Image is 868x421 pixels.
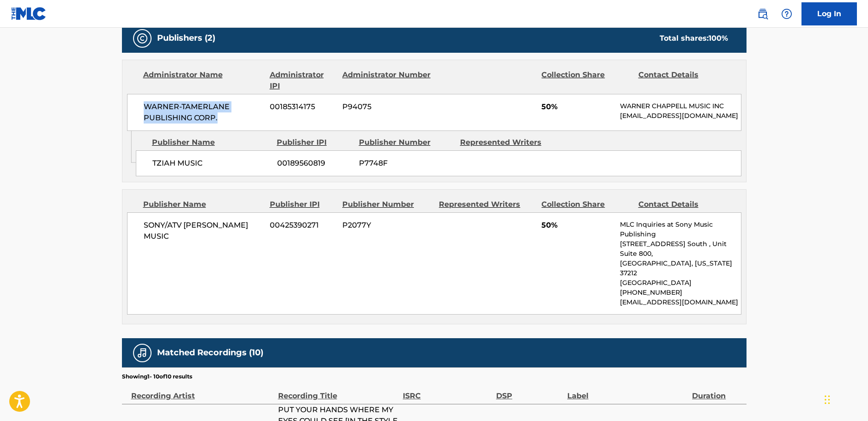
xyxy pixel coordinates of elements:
[541,220,613,231] span: 50%
[638,69,728,92] div: Contact Details
[801,2,857,25] a: Log In
[122,372,192,381] p: Showing 1 - 10 of 10 results
[137,33,148,44] img: Publishers
[620,239,741,259] p: [STREET_ADDRESS] South , Unit Suite 800,
[620,288,741,297] p: [PHONE_NUMBER]
[342,69,432,92] div: Administrator Number
[157,33,215,43] h5: Publishers (2)
[342,199,432,210] div: Publisher Number
[620,111,741,121] p: [EMAIL_ADDRESS][DOMAIN_NAME]
[757,8,768,19] img: search
[439,199,534,210] div: Represented Writers
[567,381,687,402] div: Label
[359,137,453,148] div: Publisher Number
[403,381,492,402] div: ISRC
[144,101,263,124] span: WARNER-TAMERLANE PUBLISHING CORP.
[270,69,335,92] div: Administrator IPI
[157,347,263,358] h5: Matched Recordings (10)
[460,137,554,148] div: Represented Writers
[143,199,263,210] div: Publisher Name
[270,199,335,210] div: Publisher IPI
[781,8,792,19] img: help
[152,137,270,148] div: Publisher Name
[144,220,263,242] span: SONY/ATV [PERSON_NAME] MUSIC
[277,158,352,169] span: 00189560819
[143,69,263,92] div: Administrator Name
[278,381,398,402] div: Recording Title
[660,33,728,44] div: Total shares:
[620,259,741,278] p: [GEOGRAPHIC_DATA], [US_STATE] 37212
[822,377,868,421] iframe: Chat Widget
[496,381,563,402] div: DSP
[270,220,335,231] span: 00425390271
[620,278,741,288] p: [GEOGRAPHIC_DATA]
[359,158,453,169] span: P7748F
[137,347,148,359] img: Matched Recordings
[692,381,741,402] div: Duration
[152,158,270,169] span: TZIAH MUSIC
[342,101,432,112] span: P94075
[541,199,631,210] div: Collection Share
[11,7,47,20] img: MLC Logo
[753,5,772,23] a: Public Search
[277,137,352,148] div: Publisher IPI
[825,386,830,414] div: Drag
[620,297,741,307] p: [EMAIL_ADDRESS][DOMAIN_NAME]
[131,381,273,402] div: Recording Artist
[638,199,728,210] div: Contact Details
[620,101,741,111] p: WARNER CHAPPELL MUSIC INC
[342,220,432,231] span: P2077Y
[709,34,728,43] span: 100 %
[270,101,335,112] span: 00185314175
[541,101,613,112] span: 50%
[541,69,631,92] div: Collection Share
[620,220,741,239] p: MLC Inquiries at Sony Music Publishing
[777,5,796,23] div: Help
